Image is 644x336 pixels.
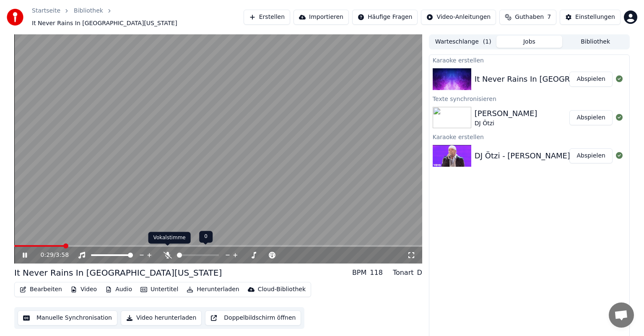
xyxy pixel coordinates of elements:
button: Einstellungen [560,10,621,25]
button: Warteschlange [430,36,496,48]
div: DJ Ötzi [475,119,538,128]
button: Erstellen [244,10,290,25]
a: Bibliothek [74,7,103,15]
div: Texte synchronisieren [429,93,629,103]
button: Doppelbildschirm öffnen [205,310,301,326]
div: [PERSON_NAME] [475,108,538,119]
button: Manuelle Synchronisation [18,310,117,326]
div: DJ Ötzi - [PERSON_NAME] [475,150,570,162]
button: Häufige Fragen [352,10,418,25]
button: Abspielen [569,110,613,125]
button: Audio [102,284,135,295]
div: 0 [199,231,213,243]
img: youka [7,9,23,26]
button: Video [67,284,100,295]
span: 3:58 [56,251,69,259]
div: Cloud-Bibliothek [258,285,306,294]
div: It Never Rains In [GEOGRAPHIC_DATA][US_STATE] [14,267,222,279]
div: Vokalstimme [148,232,191,244]
span: 0:29 [41,251,54,259]
button: Untertitel [137,284,182,295]
span: 7 [547,13,551,21]
button: Abspielen [569,72,613,87]
div: / [41,251,61,259]
button: Bearbeiten [16,284,65,295]
button: Importieren [293,10,349,25]
button: Herunterladen [183,284,242,295]
button: Video herunterladen [121,310,202,326]
span: ( 1 ) [483,38,491,46]
button: Video-Anleitungen [421,10,496,25]
div: Tonart [393,268,414,278]
span: It Never Rains In [GEOGRAPHIC_DATA][US_STATE] [32,19,177,28]
button: Abspielen [569,148,613,163]
div: Karaoke erstellen [429,55,629,65]
button: Guthaben7 [499,10,556,25]
div: Einstellungen [575,13,615,21]
button: Jobs [496,36,563,48]
a: Startseite [32,7,60,15]
div: BPM [352,268,366,278]
div: 118 [370,268,383,278]
a: Chat öffnen [609,302,634,328]
div: Karaoke erstellen [429,132,629,142]
button: Bibliothek [562,36,628,48]
div: D [417,268,422,278]
span: Guthaben [515,13,544,21]
nav: breadcrumb [32,7,244,28]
